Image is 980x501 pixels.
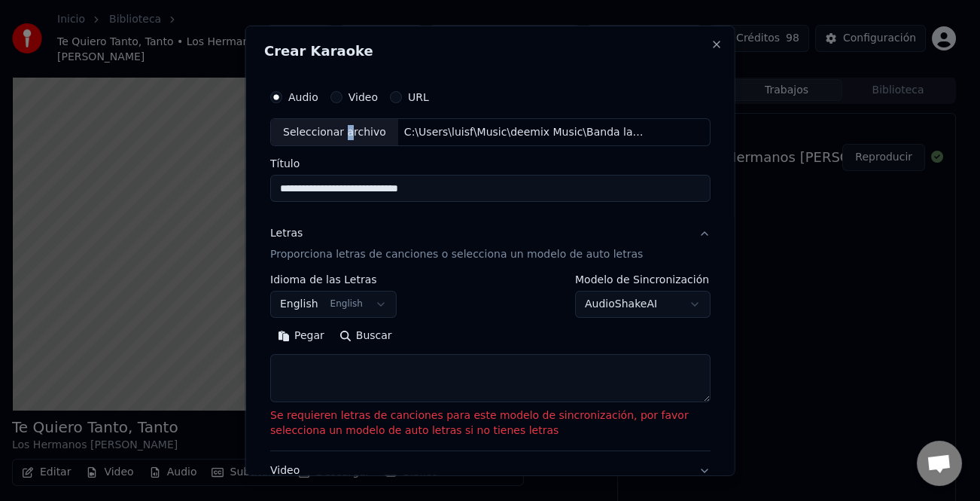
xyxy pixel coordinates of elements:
div: Video [270,463,575,499]
div: Seleccionar archivo [271,118,398,145]
button: Buscar [331,324,399,348]
h2: Crear Karaoke [264,44,717,57]
button: LetrasProporciona letras de canciones o selecciona un modelo de auto letras [270,214,711,274]
p: Se requieren letras de canciones para este modelo de sincronización, por favor selecciona un mode... [270,408,711,438]
label: Video [348,91,377,102]
label: Título [270,158,711,169]
label: Idioma de las Letras [270,274,397,285]
div: Letras [270,226,303,241]
button: Pegar [270,324,332,348]
label: Modelo de Sincronización [575,274,711,285]
label: URL [408,91,429,102]
div: LetrasProporciona letras de canciones o selecciona un modelo de auto letras [270,274,711,451]
label: Audio [288,91,318,102]
p: Proporciona letras de canciones o selecciona un modelo de auto letras [270,247,643,262]
div: C:\Users\luisf\Music\deemix Music\Banda las [PERSON_NAME].mp3 [397,124,653,139]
